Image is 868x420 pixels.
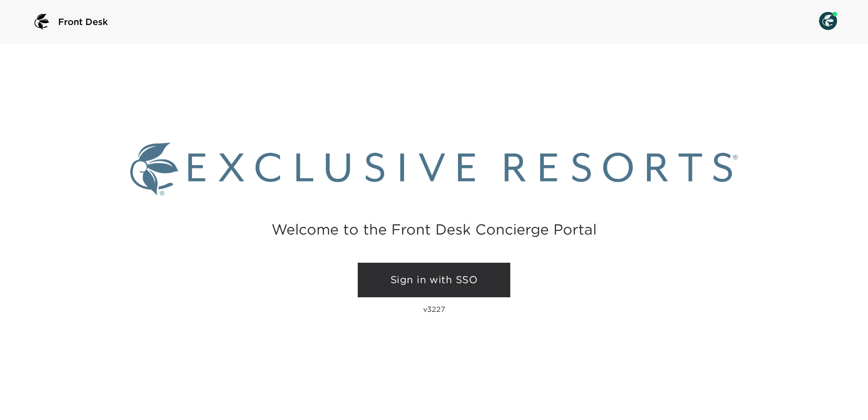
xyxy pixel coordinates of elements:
[271,222,597,236] h2: Welcome to the Front Desk Concierge Portal
[819,12,837,30] img: User
[423,305,445,314] p: v3227
[58,15,108,28] span: Front Desk
[130,143,738,195] img: Exclusive Resorts logo
[31,11,53,33] img: logo
[358,263,510,297] a: Sign in with SSO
